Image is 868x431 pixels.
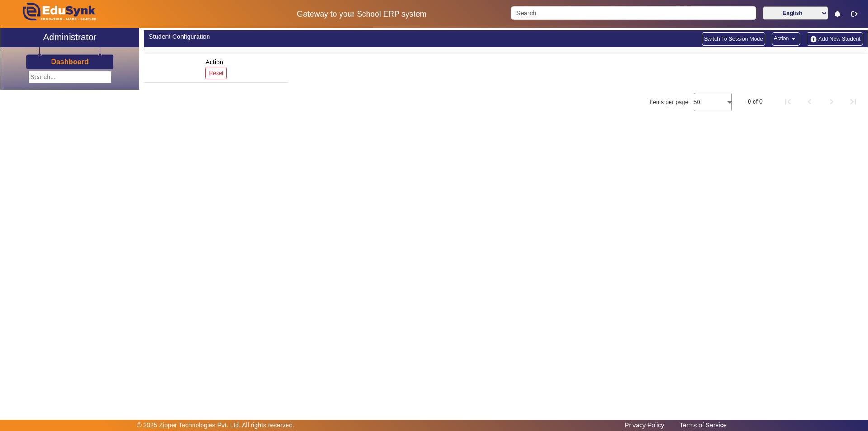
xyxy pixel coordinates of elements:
a: Dashboard [51,57,90,66]
a: Terms of Service [675,419,731,431]
button: Action [772,32,800,46]
div: Action [202,54,230,82]
h2: Administrator [43,32,97,43]
a: Privacy Policy [620,419,669,431]
button: Previous page [799,91,821,113]
button: Last page [842,91,864,113]
h5: Gateway to your School ERP system [222,9,501,19]
div: Items per page: [650,98,690,107]
button: Add New Student [807,32,863,46]
input: Search... [28,71,111,83]
button: First page [777,91,799,113]
button: Reset [205,67,227,79]
input: Search [511,6,756,20]
div: 0 of 0 [748,97,763,106]
mat-icon: arrow_drop_down [789,34,798,43]
button: Next page [821,91,842,113]
div: Student Configuration [149,32,501,42]
img: add-new-student.png [809,35,818,43]
a: Administrator [0,28,139,47]
button: Switch To Session Mode [702,32,765,46]
p: © 2025 Zipper Technologies Pvt. Ltd. All rights reserved. [137,421,295,430]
